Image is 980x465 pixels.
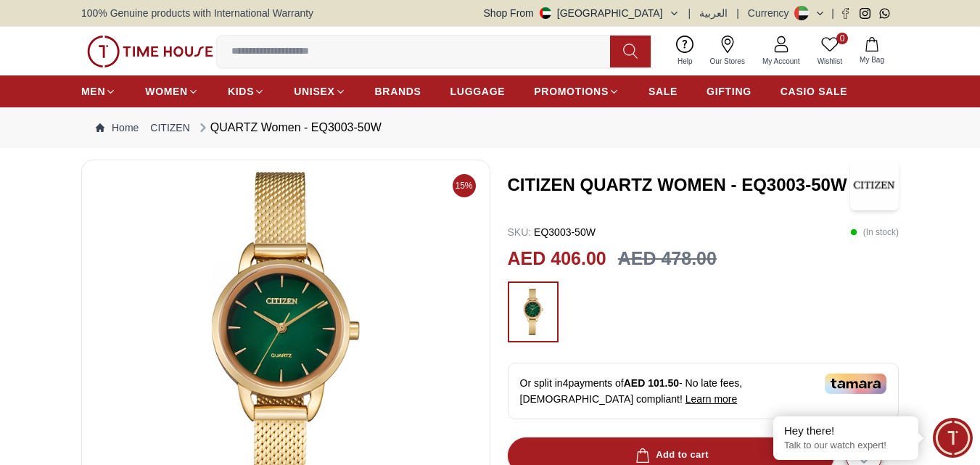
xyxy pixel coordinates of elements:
span: KIDS [228,84,254,99]
span: Help [672,56,699,67]
button: Shop From[GEOGRAPHIC_DATA] [484,6,680,20]
div: Or split in 4 payments of - No late fees, [DEMOGRAPHIC_DATA] compliant! [508,363,899,419]
a: MEN [81,78,116,104]
span: MEN [81,84,105,99]
span: Wishlist [812,56,848,67]
span: SKU : [508,226,532,238]
a: BRANDS [375,78,421,104]
a: UNISEX [294,78,345,104]
p: ( In stock ) [850,225,899,239]
div: Add to cart [633,447,709,464]
p: Talk to our watch expert! [784,440,907,452]
p: EQ3003-50W [508,225,596,239]
span: | [736,6,739,20]
a: Facebook [840,8,851,19]
a: SALE [648,78,678,104]
span: My Account [757,56,806,67]
a: LUGGAGE [450,78,506,104]
a: PROMOTIONS [534,78,619,104]
img: ... [87,36,213,67]
span: 100% Genuine products with International Warranty [81,6,313,20]
span: | [831,6,834,20]
a: WOMEN [145,78,199,104]
a: KIDS [228,78,265,104]
button: My Bag [851,34,893,68]
img: ... [515,289,551,335]
span: Learn more [685,393,738,405]
div: Hey there! [784,424,907,438]
h2: AED 406.00 [508,245,606,273]
img: Tamara [825,374,886,394]
span: WOMEN [145,84,188,99]
a: Instagram [860,8,870,19]
nav: Breadcrumb [81,107,899,148]
a: Home [96,120,139,135]
a: GIFTING [707,78,752,104]
a: 0Wishlist [809,33,851,70]
span: My Bag [854,54,890,65]
span: PROMOTIONS [534,84,609,99]
span: LUGGAGE [450,84,506,99]
a: CASIO SALE [781,78,848,104]
a: Help [669,33,701,70]
h3: AED 478.00 [618,245,717,273]
a: Our Stores [701,33,754,70]
span: SALE [648,84,678,99]
span: UNISEX [294,84,334,99]
div: QUARTZ Women - EQ3003-50W [196,119,382,136]
span: Our Stores [704,56,751,67]
span: 15% [453,174,476,197]
img: United Arab Emirates [540,7,551,19]
h3: CITIZEN QUARTZ WOMEN - EQ3003-50W [508,173,851,197]
span: BRANDS [375,84,421,99]
a: Whatsapp [879,8,890,19]
div: Chat Widget [933,418,973,458]
span: 0 [836,33,848,44]
span: GIFTING [707,84,752,99]
a: CITIZEN [150,120,189,135]
span: CASIO SALE [781,84,848,99]
div: Currency [748,6,795,20]
img: CITIZEN QUARTZ WOMEN - EQ3003-50W [850,160,899,210]
span: | [688,6,691,20]
span: AED 101.50 [624,377,679,389]
button: العربية [699,6,728,20]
